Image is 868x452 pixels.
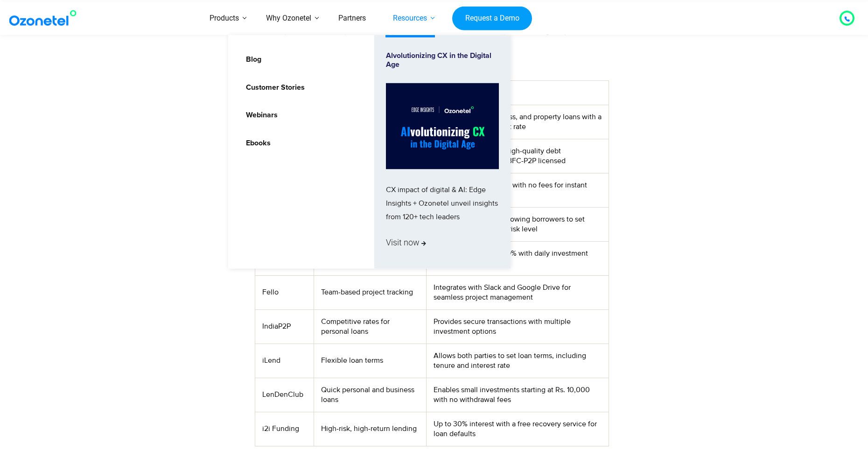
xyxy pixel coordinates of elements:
[314,344,426,378] td: Flexible loan terms
[386,83,499,169] img: Alvolutionizing.jpg
[240,135,272,151] a: Ebooks
[314,275,426,309] td: Team-based project tracking
[240,51,263,68] a: Blog
[325,2,379,35] a: Partners
[426,309,609,344] td: Provides secure transactions with multiple investment options
[255,309,314,344] td: IndiaP2P
[426,378,609,412] td: Enables small investments starting at Rs. 10,000 with no withdrawal fees
[426,344,609,378] td: Allows both parties to set loan terms, including tenure and interest rate
[379,2,441,35] a: Resources
[386,235,426,250] span: Visit now
[314,309,426,344] td: Competitive rates for personal loans
[426,241,609,275] td: Provides returns up to 9% with daily investment tracking via CRED app
[255,378,314,412] td: LenDenClub
[314,412,426,446] td: High-risk, high-return lending
[426,105,609,139] td: Offers personal, business, and property loans with a 99% on-time repayment rate
[426,275,609,309] td: Integrates with Slack and Google Drive for seamless project management
[426,412,609,446] td: Up to 30% interest with a free recovery service for loan defaults
[240,79,306,95] a: Customer Stories
[426,207,609,241] td: Transparent platform allowing borrowers to set investment period and risk level
[386,51,499,252] a: Alvolutionizing CX in the Digital AgeCX impact of digital & AI: Edge Insights + Ozonetel unveil i...
[314,378,426,412] td: Quick personal and business loans
[426,139,609,173] td: Consistent returns on high-quality debt investments and RBI NBFC-P2P licensed
[452,6,532,30] a: Request a Demo
[255,412,314,446] td: i2i Funding
[426,80,609,105] th: Key Feature
[426,173,609,207] td: Up to 12% annual return with no fees for instant withdrawals
[255,275,314,309] td: Fello
[240,107,279,123] a: Webinars
[196,2,252,35] a: Products
[255,344,314,378] td: iLend
[252,2,325,35] a: Why Ozonetel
